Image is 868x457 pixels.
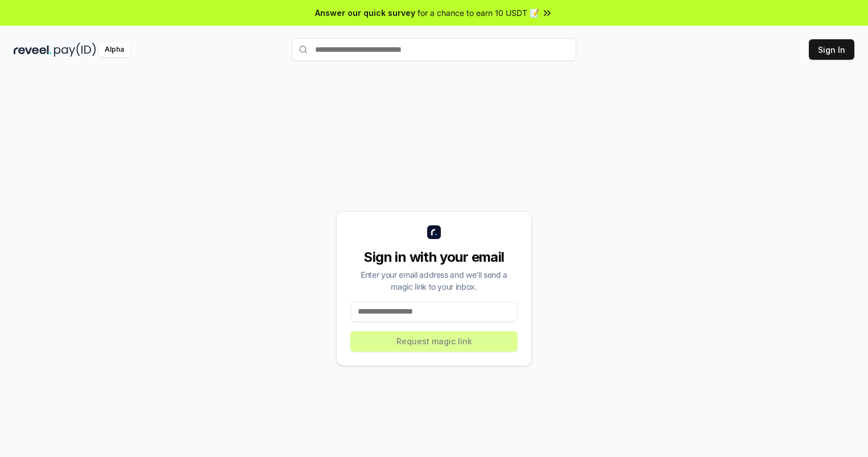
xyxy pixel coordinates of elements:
div: Sign in with your email [350,248,518,266]
img: reveel_dark [14,43,52,57]
img: pay_id [54,43,96,57]
span: for a chance to earn 10 USDT 📝 [418,7,539,19]
div: Alpha [98,43,130,57]
div: Enter your email address and we’ll send a magic link to your inbox. [350,269,518,293]
img: logo_small [427,225,441,239]
span: Answer our quick survey [315,7,415,19]
button: Sign In [809,39,854,60]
